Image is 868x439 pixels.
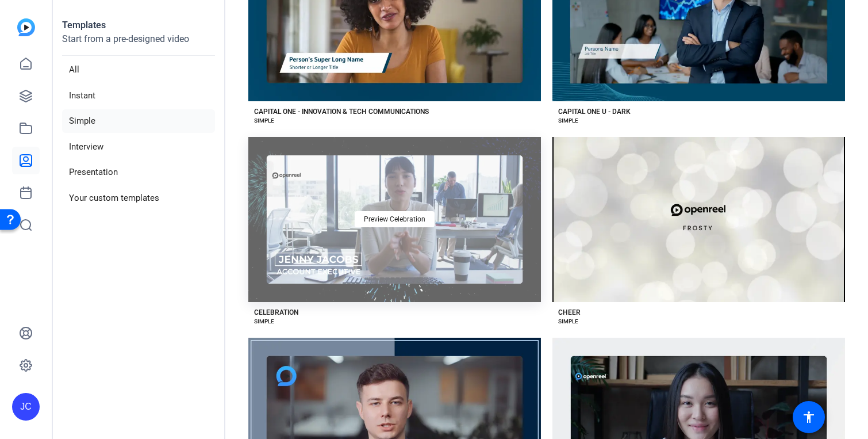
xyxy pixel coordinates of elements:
[558,107,631,116] div: CAPITAL ONE U - DARK
[248,137,541,301] button: Template imagePreview Celebration
[254,107,429,116] div: CAPITAL ONE - INNOVATION & TECH COMMUNICATIONS
[62,161,215,184] li: Presentation
[12,393,40,421] div: JC
[62,109,215,133] li: Simple
[558,116,578,125] div: SIMPLE
[62,135,215,159] li: Interview
[254,308,298,317] div: CELEBRATION
[552,137,845,301] button: Template image
[62,186,215,210] li: Your custom templates
[62,20,106,30] strong: Templates
[62,58,215,82] li: All
[558,317,578,326] div: SIMPLE
[254,116,274,125] div: SIMPLE
[558,308,581,317] div: CHEER
[364,216,425,223] span: Preview Celebration
[254,317,274,326] div: SIMPLE
[17,18,35,36] img: blue-gradient.svg
[62,32,215,56] p: Start from a pre-designed video
[62,84,215,108] li: Instant
[802,410,816,424] mat-icon: accessibility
